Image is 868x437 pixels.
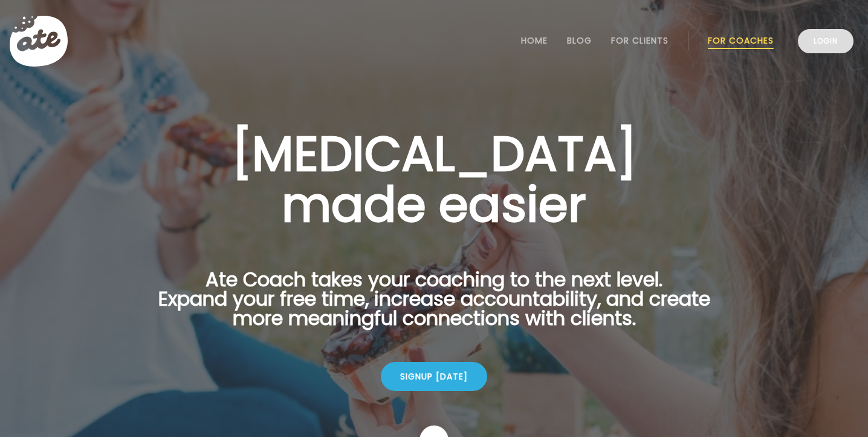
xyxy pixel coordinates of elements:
a: For Clients [611,36,669,45]
a: Login [798,29,853,53]
div: Signup [DATE] [381,362,487,391]
p: Ate Coach takes your coaching to the next level. Expand your free time, increase accountability, ... [139,270,729,343]
h1: [MEDICAL_DATA] made easier [139,128,729,230]
a: Blog [567,36,592,45]
a: Home [521,36,548,45]
a: For Coaches [708,36,774,45]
